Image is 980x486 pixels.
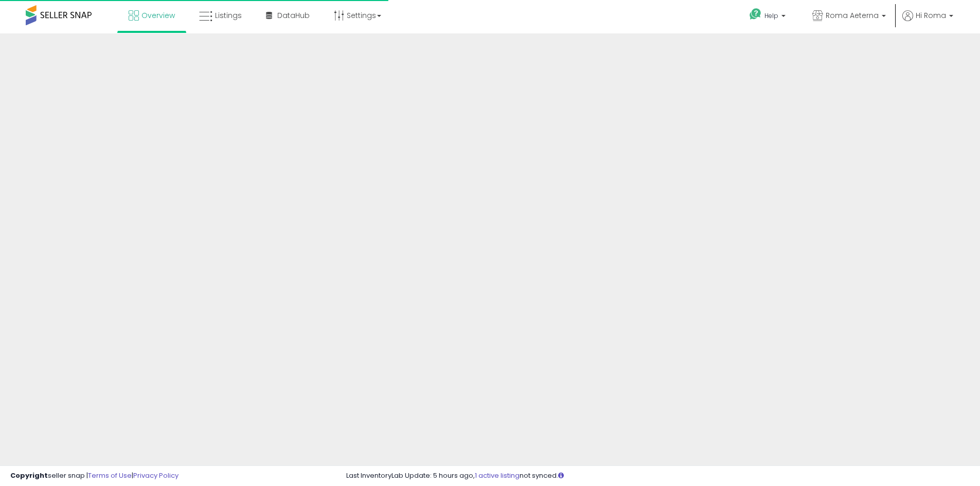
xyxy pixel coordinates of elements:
[902,10,953,31] a: Hi Roma
[826,10,879,21] span: Roma Aeterna
[764,11,778,20] span: Help
[749,8,762,21] i: Get Help
[215,10,242,21] span: Listings
[141,10,175,21] span: Overview
[277,10,310,21] span: DataHub
[916,10,946,21] span: Hi Roma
